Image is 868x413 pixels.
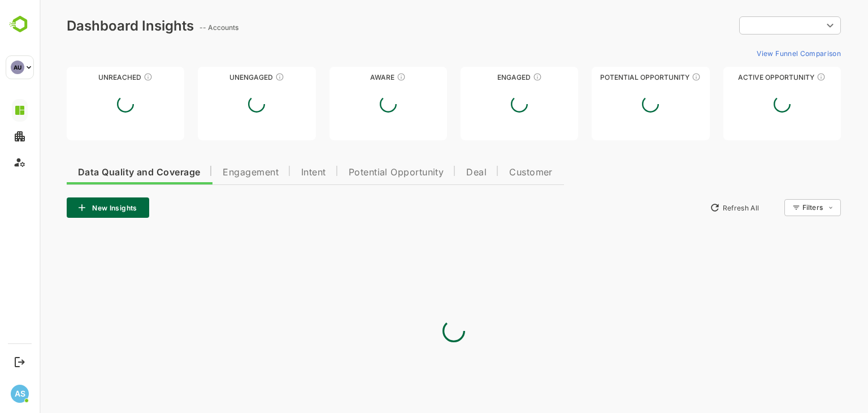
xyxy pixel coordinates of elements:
[309,168,405,177] span: Potential Opportunity
[357,72,366,81] div: These accounts have just entered the buying cycle and need further nurturing
[27,197,110,218] button: New Insights
[421,73,539,81] div: Engaged
[158,73,276,81] div: Unengaged
[652,72,661,81] div: These accounts are MQAs and can be passed on to Inside Sales
[183,168,239,177] span: Engagement
[262,168,287,177] span: Intent
[12,354,27,369] button: Logout
[684,73,801,81] div: Active Opportunity
[713,44,801,62] button: View Funnel Comparison
[104,72,113,81] div: These accounts have not been engaged with for a defined time period
[27,18,154,34] div: Dashboard Insights
[700,15,801,36] div: ​
[27,73,145,81] div: Unreached
[552,73,670,81] div: Potential Opportunity
[11,385,29,403] div: AS
[493,72,502,81] div: These accounts are warm, further nurturing would qualify them to MQAs
[762,197,801,218] div: Filters
[777,72,786,81] div: These accounts have open opportunities which might be at any of the Sales Stages
[11,61,24,74] div: AU
[236,72,245,81] div: These accounts have not shown enough engagement and need nurturing
[38,168,160,177] span: Data Quality and Coverage
[470,168,513,177] span: Customer
[427,168,447,177] span: Deal
[6,14,34,35] img: BambooboxLogoMark.f1c84d78b4c51b1a7b5f700c9845e183.svg
[290,73,407,81] div: Aware
[160,23,202,32] ag: -- Accounts
[763,203,783,212] div: Filters
[665,199,724,217] button: Refresh All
